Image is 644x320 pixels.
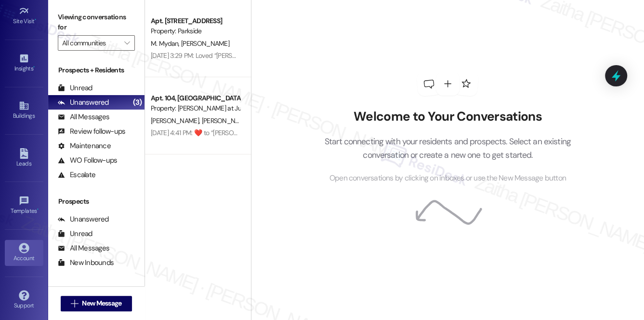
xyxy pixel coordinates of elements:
[58,170,95,180] div: Escalate
[5,287,43,313] a: Support
[37,206,39,213] span: •
[5,145,43,171] a: Leads
[71,300,78,307] i: 
[58,214,109,224] div: Unanswered
[151,93,240,103] div: Apt. 104, [GEOGRAPHIC_DATA][PERSON_NAME] at June Road 2
[58,141,111,151] div: Maintenance
[151,128,560,137] div: [DATE] 4:41 PM: ​❤️​ to “ [PERSON_NAME] ([PERSON_NAME] at June Road): You're welcome, [PERSON_NAM...
[151,39,181,48] span: M. Mydan
[310,135,585,162] p: Start connecting with your residents and prospects. Select an existing conversation or create a n...
[151,116,202,125] span: [PERSON_NAME]
[58,112,109,122] div: All Messages
[58,155,117,166] div: WO Follow-ups
[58,97,109,108] div: Unanswered
[151,16,240,26] div: Apt. [STREET_ADDRESS]
[62,35,119,51] input: All communities
[82,298,121,308] span: New Message
[58,83,92,93] div: Unread
[35,16,36,23] span: •
[33,64,35,70] span: •
[124,39,130,47] i: 
[131,95,145,110] div: (3)
[151,51,627,60] div: [DATE] 3:29 PM: Loved “[PERSON_NAME] (Parkside): Happy to help! I just got a response from the te...
[58,126,125,137] div: Review follow-ups
[61,296,132,311] button: New Message
[181,39,229,48] span: [PERSON_NAME]
[5,97,43,124] a: Buildings
[58,10,135,35] label: Viewing conversations for
[201,116,250,125] span: [PERSON_NAME]
[48,65,145,75] div: Prospects + Residents
[5,240,43,266] a: Account
[48,196,145,207] div: Prospects
[5,3,43,29] a: Site Visit •
[310,109,585,125] h2: Welcome to Your Conversations
[58,229,92,239] div: Unread
[5,193,43,219] a: Templates •
[329,172,566,184] span: Open conversations by clicking on inboxes or use the New Message button
[151,26,240,36] div: Property: Parkside
[48,285,145,295] div: Residents
[58,258,114,268] div: New Inbounds
[151,103,240,113] div: Property: [PERSON_NAME] at June Road
[5,50,43,76] a: Insights •
[58,243,109,253] div: All Messages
